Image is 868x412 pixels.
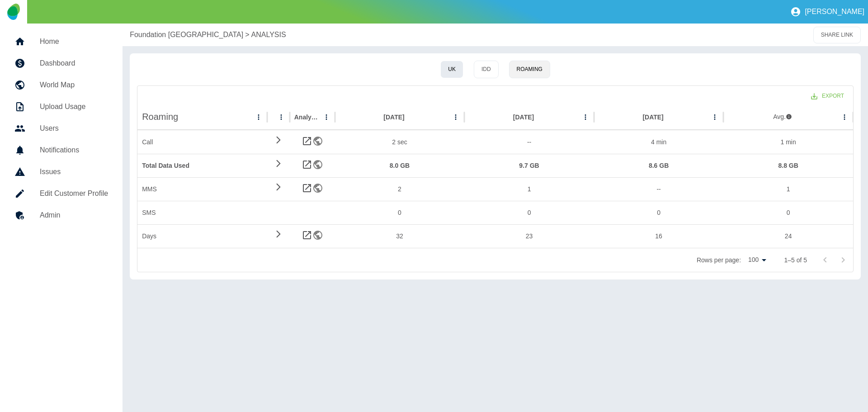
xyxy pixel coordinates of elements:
svg: 3 months avg [786,114,792,120]
div: 1 min [723,130,853,154]
h4: Roaming [142,110,178,123]
p: [PERSON_NAME] [805,8,864,16]
button: avg column menu [838,111,851,123]
div: 0 [464,201,594,224]
p: 1–5 of 5 [784,256,807,265]
div: 100 [745,253,769,266]
div: Analysis [294,114,319,121]
div: 2 sec [335,130,465,154]
div: 9.7 GB [469,154,590,177]
div: Total Data Used [142,154,263,177]
button: Sep 2025 column menu [449,111,462,123]
a: Dashboard [7,52,115,74]
h5: Home [40,36,108,47]
button: SHARE LINK [813,27,861,43]
div: 4 min [594,130,724,154]
h5: Issues [40,166,108,177]
p: > [245,29,249,40]
div: 0 [335,201,465,224]
div: -- [594,177,724,201]
a: Admin [7,204,115,226]
button: [PERSON_NAME] [787,3,868,21]
a: Issues [7,161,115,183]
h5: Edit Customer Profile [40,188,108,199]
div: [DATE] [383,114,404,121]
div: [DATE] [642,114,663,121]
a: Users [7,118,115,139]
div: -- [464,130,594,154]
div: 1 [464,177,594,201]
button: IDD [474,61,499,78]
button: column menu [275,111,288,123]
h5: Dashboard [40,58,108,69]
button: Analysis column menu [320,111,333,123]
div: MMS [137,177,267,201]
a: World Map [7,74,115,96]
h5: Admin [40,210,108,221]
div: [DATE] [513,114,534,121]
div: 0 [594,201,724,224]
div: 0 [723,201,853,224]
div: Days [137,224,267,248]
button: Jul 2025 column menu [708,111,721,123]
div: SMS [137,201,267,224]
a: Home [7,31,115,52]
div: 32 [335,224,465,248]
h5: World Map [40,80,108,90]
a: Edit Customer Profile [7,183,115,204]
p: Rows per page: [697,256,741,265]
a: Upload Usage [7,96,115,118]
img: Logo [7,4,19,20]
a: Notifications [7,139,115,161]
h5: Users [40,123,108,134]
div: 23 [464,224,594,248]
button: Aug 2025 column menu [579,111,592,123]
div: 8.6 GB [599,154,719,177]
div: 16 [594,224,724,248]
div: 8.8 GB [728,154,849,177]
div: Call [137,130,267,154]
div: Avg. [773,112,792,121]
div: 24 [723,224,853,248]
h5: Upload Usage [40,101,108,112]
a: Foundation [GEOGRAPHIC_DATA] [130,29,243,40]
h5: Notifications [40,145,108,156]
div: 2 [335,177,465,201]
button: Export [804,88,851,104]
a: ANALYSIS [251,29,286,40]
button: Roaming [509,61,550,78]
div: 1 [723,177,853,201]
div: 8.0 GB [340,154,460,177]
button: UK [440,61,463,78]
button: Roaming column menu [252,111,265,123]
